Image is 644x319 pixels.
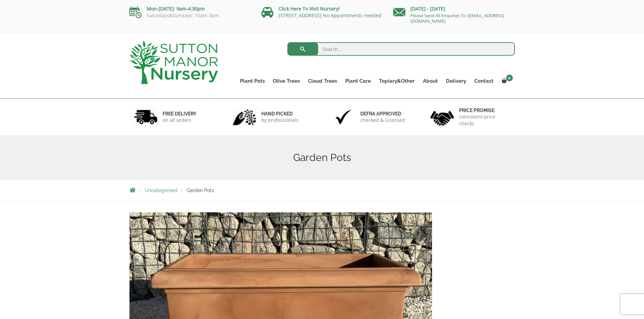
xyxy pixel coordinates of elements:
a: Please Send All Enquiries To: [EMAIL_ADDRESS][DOMAIN_NAME] [410,12,504,24]
img: 1.jpg [134,108,158,126]
h1: Garden Pots [129,152,515,164]
a: [STREET_ADDRESS] No Appointments needed [279,12,381,19]
nav: Breadcrumbs [129,187,515,193]
h6: Defra approved [360,111,405,117]
img: 2.jpg [233,108,256,126]
a: Topiary&Other [375,76,419,86]
p: on all orders [163,117,196,124]
p: Saturdays&Sundays: 10am-3pm [129,13,251,18]
a: Contact [470,76,498,86]
p: by professionals [261,117,299,124]
a: Click Here To Visit Nursery! [279,5,340,12]
a: Cloud Trees [304,76,341,86]
a: Garden Pots [129,281,432,288]
p: checked & Licensed [360,117,405,124]
h6: hand picked [261,111,299,117]
a: Olive Trees [269,76,304,86]
img: logo [129,41,218,84]
img: 3.jpg [332,108,355,126]
h6: Price promise [459,107,510,113]
p: consistent price checks [459,113,510,127]
img: 4.jpg [430,107,454,127]
a: Plant Care [341,76,375,86]
h6: FREE DELIVERY [163,111,196,117]
span: Garden Pots [187,188,214,193]
a: Plant Pots [236,76,269,86]
a: Uncategorised [145,188,177,193]
a: Delivery [442,76,470,86]
span: 0 [506,75,513,81]
a: About [419,76,442,86]
a: 0 [498,76,515,86]
input: Search... [287,42,515,56]
p: Mon-[DATE]: 9am-4:30pm [129,5,251,13]
p: [DATE] - [DATE] [393,5,515,13]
